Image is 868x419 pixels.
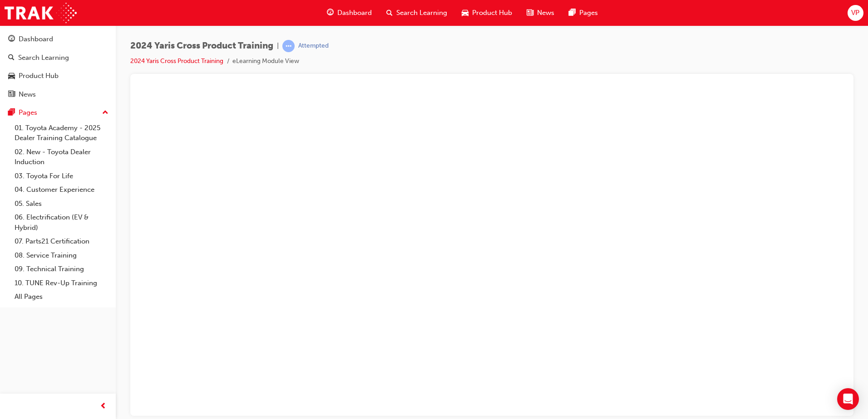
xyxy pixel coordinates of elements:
a: All Pages [11,290,112,304]
div: Product Hub [19,71,59,81]
span: News [537,8,554,18]
a: news-iconNews [519,4,562,22]
span: guage-icon [327,7,334,19]
div: Dashboard [19,34,53,44]
a: 06. Electrification (EV & Hybrid) [11,210,112,234]
span: search-icon [8,54,15,62]
button: VP [848,5,863,21]
button: DashboardSearch LearningProduct HubNews [4,29,112,104]
span: Search Learning [396,8,447,18]
li: eLearning Module View [232,56,299,67]
a: guage-iconDashboard [320,4,379,22]
a: Product Hub [4,68,112,84]
span: car-icon [8,72,15,80]
span: Dashboard [337,8,372,18]
span: news-icon [8,91,15,99]
span: 2024 Yaris Cross Product Training [130,41,273,51]
a: 03. Toyota For Life [11,169,112,183]
a: pages-iconPages [562,4,605,22]
span: learningRecordVerb_ATTEMPT-icon [282,40,295,52]
a: car-iconProduct Hub [454,4,519,22]
span: | [277,41,279,51]
a: search-iconSearch Learning [379,4,454,22]
div: Open Intercom Messenger [837,388,859,410]
a: 09. Technical Training [11,262,112,276]
div: News [19,89,36,100]
a: 01. Toyota Academy - 2025 Dealer Training Catalogue [11,121,112,145]
a: 04. Customer Experience [11,183,112,197]
a: Search Learning [4,49,112,66]
a: 07. Parts21 Certification [11,234,112,248]
button: Pages [4,104,112,121]
a: News [4,86,112,103]
img: Trak [5,3,77,23]
span: news-icon [527,7,533,19]
span: VP [851,8,859,18]
span: pages-icon [8,109,15,117]
span: prev-icon [100,401,107,412]
a: 10. TUNE Rev-Up Training [11,276,112,290]
span: Product Hub [472,8,512,18]
span: search-icon [386,7,393,19]
div: Pages [19,107,37,118]
div: Attempted [298,42,329,50]
a: 08. Service Training [11,248,112,263]
span: car-icon [462,7,469,19]
a: 02. New - Toyota Dealer Induction [11,145,112,169]
a: 2024 Yaris Cross Product Training [130,57,223,65]
span: up-icon [102,107,108,119]
a: 05. Sales [11,197,112,211]
span: Pages [579,8,598,18]
span: guage-icon [8,35,15,44]
span: pages-icon [569,7,576,19]
a: Dashboard [4,31,112,48]
div: Search Learning [18,53,69,63]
